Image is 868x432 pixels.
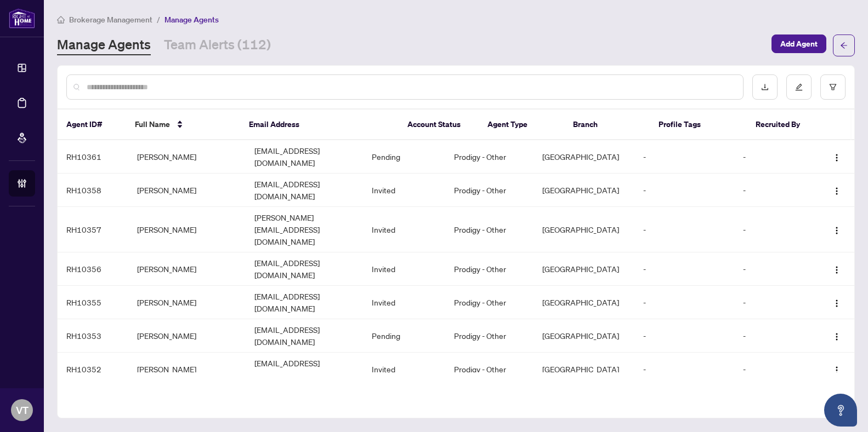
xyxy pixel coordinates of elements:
td: [GEOGRAPHIC_DATA] [534,286,634,319]
td: Prodigy - Other [445,319,534,353]
td: RH10357 [58,207,128,252]
td: Invited [363,174,445,207]
span: arrow-left [840,42,848,49]
span: edit [795,83,803,91]
td: - [634,286,734,319]
span: Manage Agents [164,15,219,25]
img: Logo [832,299,841,308]
td: - [734,286,816,319]
td: Invited [363,286,445,319]
td: Prodigy - Other [445,353,534,386]
td: RH10358 [58,174,128,207]
td: - [734,207,816,252]
td: - [734,140,816,174]
th: Email Address [240,110,399,140]
td: [GEOGRAPHIC_DATA] [534,174,634,207]
img: Logo [832,266,841,274]
td: [EMAIL_ADDRESS][DOMAIN_NAME] [246,140,363,174]
td: Prodigy - Other [445,252,534,286]
td: Prodigy - Other [445,286,534,319]
td: - [734,174,816,207]
td: RH10353 [58,319,128,353]
td: Pending [363,319,445,353]
td: [PERSON_NAME] [128,174,246,207]
td: [PERSON_NAME] [128,353,246,386]
button: edit [786,74,812,100]
button: Logo [828,260,846,278]
td: RH10352 [58,353,128,386]
button: Logo [828,221,846,238]
td: [EMAIL_ADDRESS][DOMAIN_NAME] [246,286,363,319]
span: home [57,16,65,24]
li: / [157,13,160,26]
td: Pending [363,140,445,174]
button: filter [820,74,846,100]
td: RH10355 [58,286,128,319]
button: Logo [828,293,846,311]
img: Logo [832,366,841,375]
button: Logo [828,360,846,378]
td: RH10356 [58,252,128,286]
img: Logo [832,153,841,162]
button: Open asap [824,394,857,427]
td: Invited [363,353,445,386]
td: - [634,174,734,207]
td: - [634,207,734,252]
th: Profile Tags [650,110,747,140]
td: [GEOGRAPHIC_DATA] [534,140,634,174]
td: [EMAIL_ADDRESS][DOMAIN_NAME] [246,319,363,353]
td: [GEOGRAPHIC_DATA] [534,353,634,386]
button: download [752,74,778,100]
td: - [734,252,816,286]
td: [PERSON_NAME] [128,319,246,353]
td: [GEOGRAPHIC_DATA] [534,207,634,252]
button: Add Agent [771,34,826,53]
a: Team Alerts (112) [164,36,271,55]
td: - [734,353,816,386]
th: Full Name [126,110,240,140]
img: Logo [832,187,841,195]
img: Logo [832,226,841,235]
a: Manage Agents [57,36,151,55]
th: Agent Type [479,110,564,140]
td: - [734,319,816,353]
th: Account Status [399,110,479,140]
td: [EMAIL_ADDRESS][DOMAIN_NAME] [246,174,363,207]
td: Prodigy - Other [445,207,534,252]
span: Add Agent [780,35,818,53]
td: Invited [363,207,445,252]
td: [PERSON_NAME] [128,286,246,319]
button: Logo [828,327,846,344]
button: Logo [828,148,846,165]
td: [PERSON_NAME][EMAIL_ADDRESS][DOMAIN_NAME] [246,207,363,252]
td: Prodigy - Other [445,140,534,174]
span: download [761,83,769,91]
span: VT [16,402,29,418]
button: Logo [828,181,846,199]
td: [GEOGRAPHIC_DATA] [534,252,634,286]
span: filter [829,83,837,91]
td: [GEOGRAPHIC_DATA] [534,319,634,353]
img: logo [9,8,35,28]
span: Full Name [135,118,170,130]
th: Agent ID# [58,110,126,140]
th: Branch [564,110,650,140]
img: Logo [832,332,841,341]
td: [PERSON_NAME] [128,207,246,252]
td: - [634,140,734,174]
td: - [634,252,734,286]
td: [PERSON_NAME] [128,252,246,286]
td: [PERSON_NAME] [128,140,246,174]
span: Brokerage Management [69,15,152,25]
th: Recruited By [747,110,815,140]
td: Prodigy - Other [445,174,534,207]
td: - [634,353,734,386]
td: [EMAIL_ADDRESS][DOMAIN_NAME] [246,252,363,286]
td: - [634,319,734,353]
td: Invited [363,252,445,286]
td: [EMAIL_ADDRESS][DOMAIN_NAME] [246,353,363,386]
td: RH10361 [58,140,128,174]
